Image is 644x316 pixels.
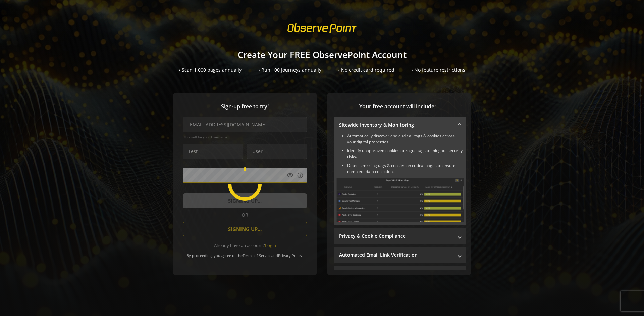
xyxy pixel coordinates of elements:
div: • Run 100 Journeys annually [258,66,321,73]
div: By proceeding, you agree to the and . [183,249,307,258]
a: Privacy Policy [278,253,302,258]
mat-expansion-panel-header: Performance Monitoring with Web Vitals [334,266,466,282]
img: Sitewide Inventory & Monitoring [336,178,464,222]
mat-expansion-panel-header: Sitewide Inventory & Monitoring [334,117,466,133]
span: Your free account will include: [334,103,461,110]
mat-expansion-panel-header: Automated Email Link Verification [334,247,466,263]
mat-panel-title: Privacy & Cookie Compliance [339,233,453,239]
a: Terms of Service [243,253,271,258]
mat-panel-title: Sitewide Inventory & Monitoring [339,122,453,128]
li: Detects missing tags & cookies on critical pages to ensure complete data collection. [347,163,464,175]
div: • Scan 1,000 pages annually [179,66,241,73]
li: Automatically discover and audit all tags & cookies across your digital properties. [347,133,464,145]
li: Identify unapproved cookies or rogue tags to mitigate security risks. [347,148,464,160]
mat-panel-title: Automated Email Link Verification [339,252,453,258]
div: • No feature restrictions [411,66,465,73]
span: Sign-up free to try! [183,103,307,110]
div: Sitewide Inventory & Monitoring [334,133,466,225]
div: • No credit card required [338,66,394,73]
mat-expansion-panel-header: Privacy & Cookie Compliance [334,228,466,244]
